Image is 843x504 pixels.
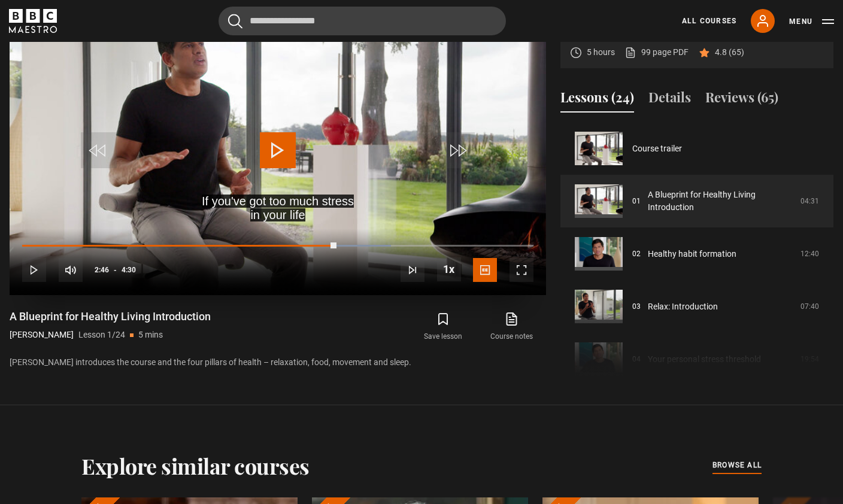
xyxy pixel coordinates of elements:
[10,356,546,369] p: [PERSON_NAME] introduces the course and the four pillars of health – relaxation, food, movement a...
[712,459,762,472] a: browse all
[682,16,736,26] a: All Courses
[648,189,793,214] a: A Blueprint for Healthy Living Introduction
[510,258,533,282] button: Fullscreen
[228,14,242,29] button: Submit the search query
[473,258,497,282] button: Captions
[114,266,117,274] span: -
[648,87,691,113] button: Details
[10,329,74,341] p: [PERSON_NAME]
[648,300,718,313] a: Relax: Introduction
[95,259,109,281] span: 2:46
[9,9,57,33] svg: BBC Maestro
[401,258,424,282] button: Next Lesson
[478,309,546,344] a: Course notes
[648,248,736,260] a: Healthy habit formation
[59,258,83,282] button: Mute
[138,329,163,341] p: 5 mins
[22,245,533,247] div: Progress Bar
[712,459,762,471] span: browse all
[78,329,125,341] p: Lesson 1/24
[715,46,744,59] p: 4.8 (65)
[409,309,477,344] button: Save lesson
[437,257,461,281] button: Playback Rate
[705,87,778,113] button: Reviews (65)
[10,309,211,324] h1: A Blueprint for Healthy Living Introduction
[789,16,834,28] button: Toggle navigation
[122,259,136,281] span: 4:30
[632,142,682,155] a: Course trailer
[81,453,310,478] h2: Explore similar courses
[587,46,615,59] p: 5 hours
[22,258,46,282] button: Play
[560,87,634,113] button: Lessons (24)
[219,7,506,35] input: Search
[624,46,689,59] a: 99 page PDF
